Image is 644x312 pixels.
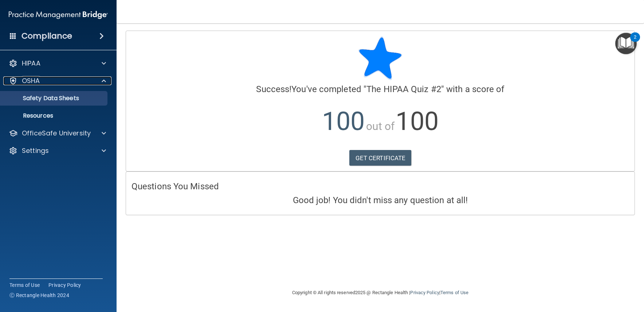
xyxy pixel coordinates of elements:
h4: Compliance [21,31,72,41]
a: HIPAA [9,59,106,68]
span: 100 [322,106,365,136]
h4: Questions You Missed [131,182,629,191]
div: Copyright © All rights reserved 2025 @ Rectangle Health | | [247,281,513,304]
img: blue-star-rounded.9d042014.png [358,36,402,80]
a: Privacy Policy [48,281,81,289]
a: Settings [9,146,106,155]
span: Ⓒ Rectangle Health 2024 [9,292,69,299]
h4: Good job! You didn't miss any question at all! [131,196,629,205]
a: GET CERTIFICATE [349,150,412,166]
img: PMB logo [9,8,108,22]
a: OfficeSafe University [9,129,106,138]
span: Success! [256,84,291,94]
div: 2 [634,37,636,47]
a: Terms of Use [9,281,40,289]
p: Settings [22,146,49,155]
p: Safety Data Sheets [5,95,104,102]
p: HIPAA [22,59,40,68]
a: Terms of Use [440,290,468,295]
p: OSHA [22,76,40,85]
span: 100 [396,106,438,136]
span: The HIPAA Quiz #2 [366,84,441,94]
p: OfficeSafe University [22,129,91,138]
a: Privacy Policy [410,290,439,295]
span: out of [366,120,395,133]
a: OSHA [9,76,106,85]
button: Open Resource Center, 2 new notifications [615,33,637,54]
p: Resources [5,112,104,119]
h4: You've completed " " with a score of [131,84,629,94]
